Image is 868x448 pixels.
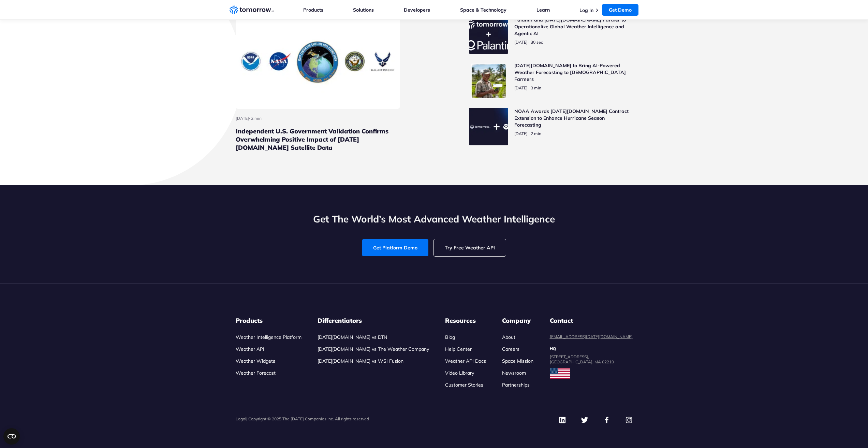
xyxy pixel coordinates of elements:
[531,85,541,90] span: Estimated reading time
[318,358,403,364] a: [DATE][DOMAIN_NAME] vs WSI Fusion
[514,16,633,37] h3: Palantir and [DATE][DOMAIN_NAME] Partner to Operationalize Global Weather Intelligence and Agenti...
[469,62,633,100] a: Read Tomorrow.io to Bring AI-Powered Weather Forecasting to Filipino Farmers
[445,358,486,364] a: Weather API Docs
[502,358,533,364] a: Space Mission
[550,334,633,339] a: [EMAIL_ADDRESS][DATE][DOMAIN_NAME]
[581,416,588,424] img: Twitter
[236,358,275,364] a: Weather Widgets
[514,108,633,128] h3: NOAA Awards [DATE][DOMAIN_NAME] Contract Extension to Enhance Hurricane Season Forecasting
[550,346,633,351] dt: HQ
[236,317,301,325] h3: Products
[514,85,528,90] span: publish date
[230,5,274,15] a: Home link
[514,40,528,45] span: publish date
[529,131,530,136] span: ·
[469,108,633,145] a: Read NOAA Awards Tomorrow.io Contract Extension to Enhance Hurricane Season Forecasting
[236,416,246,421] a: Legal
[236,127,400,152] h3: Independent U.S. Government Validation Confirms Overwhelming Positive Impact of [DATE][DOMAIN_NAM...
[502,317,533,325] h3: Company
[602,4,638,16] a: Get Demo
[536,7,550,13] a: Learn
[404,7,430,13] a: Developers
[514,131,528,136] span: publish date
[445,346,472,352] a: Help Center
[230,213,639,226] h2: Get The World’s Most Advanced Weather Intelligence
[559,416,566,424] img: Linkedin
[531,40,543,45] span: Estimated reading time
[434,239,506,256] a: Try Free Weather API
[445,334,455,340] a: Blog
[236,16,400,152] a: Read Independent U.S. Government Validation Confirms Overwhelming Positive Impact of Tomorrow.io ...
[550,368,570,379] img: usa flag
[236,370,276,376] a: Weather Forecast
[251,116,262,121] span: Estimated reading time
[236,334,301,340] a: Weather Intelligence Platform
[460,7,506,13] a: Space & Technology
[531,131,541,136] span: Estimated reading time
[502,382,530,388] a: Partnerships
[303,7,323,13] a: Products
[445,382,483,388] a: Customer Stories
[318,317,429,325] h3: Differentiators
[469,16,633,54] a: Read Palantir and Tomorrow.io Partner to Operationalize Global Weather Intelligence and Agentic AI
[362,239,428,256] a: Get Platform Demo
[236,116,249,121] span: publish date
[550,354,633,364] dd: [STREET_ADDRESS], [GEOGRAPHIC_DATA], MA 02210
[579,7,593,13] a: Log In
[514,62,633,83] h3: [DATE][DOMAIN_NAME] to Bring AI-Powered Weather Forecasting to [DEMOGRAPHIC_DATA] Farmers
[318,334,387,340] a: [DATE][DOMAIN_NAME] vs DTN
[445,370,474,376] a: Video Library
[318,346,429,352] a: [DATE][DOMAIN_NAME] vs The Weather Company
[603,416,610,424] img: Facebook
[353,7,374,13] a: Solutions
[550,317,633,364] dl: contact details
[236,416,369,421] p: | Copyright © 2025 The [DATE] Companies Inc. All rights reserved
[502,346,519,352] a: Careers
[236,346,264,352] a: Weather API
[625,416,633,424] img: Instagram
[529,85,530,91] span: ·
[502,334,515,340] a: About
[550,317,633,325] dt: Contact
[529,40,530,45] span: ·
[502,370,526,376] a: Newsroom
[249,116,250,121] span: ·
[3,428,20,445] button: Open CMP widget
[445,317,486,325] h3: Resources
